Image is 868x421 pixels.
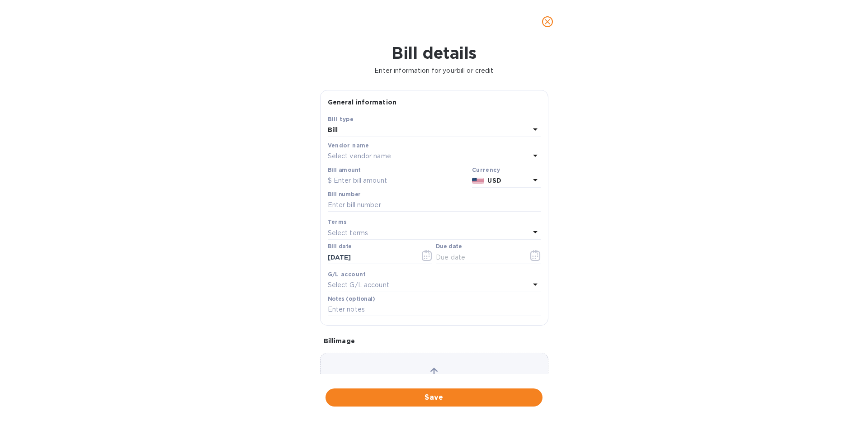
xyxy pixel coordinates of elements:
img: USD [472,178,484,184]
p: Select terms [328,228,368,238]
b: Vendor name [328,142,369,149]
input: $ Enter bill amount [328,174,468,188]
b: General information [328,99,397,106]
input: Select date [328,251,413,264]
label: Bill number [328,192,360,197]
button: close [537,11,558,33]
label: Notes (optional) [328,296,375,302]
b: G/L account [328,271,366,278]
input: Enter bill number [328,199,541,212]
p: Bill image [324,336,545,345]
span: Save [333,392,535,403]
b: Bill type [328,116,354,123]
input: Enter notes [328,303,541,317]
label: Due date [436,244,462,250]
p: Select vendor name [328,151,391,161]
button: Save [325,388,542,407]
b: Currency [472,166,500,173]
b: USD [487,177,501,184]
p: Select G/L account [328,280,389,290]
h1: Bill details [7,43,861,62]
b: Terms [328,218,347,225]
label: Bill amount [328,167,360,173]
b: Bill [328,126,338,133]
input: Due date [436,251,521,264]
label: Bill date [328,244,352,250]
p: Enter information for your bill or credit [7,66,861,76]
